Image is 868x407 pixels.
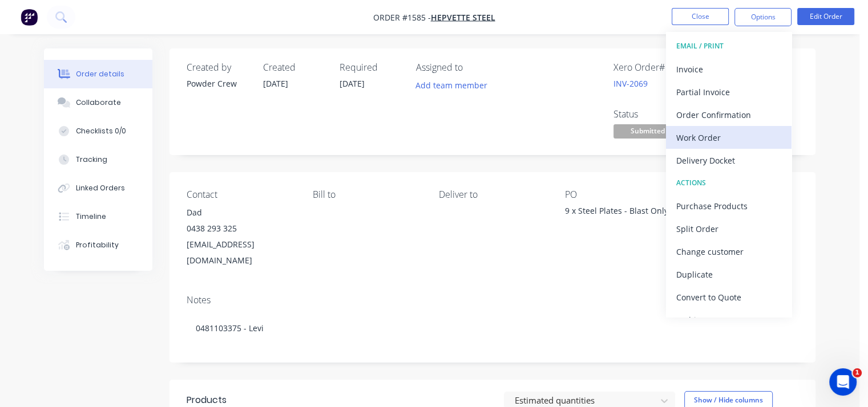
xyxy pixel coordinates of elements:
div: Powder Crew [187,78,249,89]
div: 0481103375 - Levi [187,311,798,345]
div: Order Confirmation [676,107,781,123]
button: Options [734,8,792,26]
div: Deliver to [439,189,547,200]
div: Duplicate [676,266,781,283]
span: 1 [853,368,862,377]
div: EMAIL / PRINT [676,39,781,54]
iframe: Intercom live chat [829,368,857,396]
button: Profitability [44,231,152,259]
div: Created by [187,62,249,73]
div: Delivery Docket [676,152,781,169]
div: Partial Invoice [676,84,781,100]
button: Edit Order [797,8,854,25]
div: Checklists 0/0 [76,126,126,136]
button: Linked Orders [44,174,152,202]
div: Convert to Quote [676,289,781,306]
div: Status [613,109,699,120]
div: Created [263,62,326,73]
div: Dad0438 293 325[EMAIL_ADDRESS][DOMAIN_NAME] [187,205,294,268]
div: Profitability [76,240,119,250]
button: Collaborate [44,88,152,117]
a: Hepvette Steel [431,12,495,23]
a: INV-2069 [613,78,648,89]
div: Tracking [76,154,107,165]
button: Add team member [416,78,494,93]
div: Invoice [676,61,781,78]
span: Submitted [613,124,682,139]
div: Assigned to [416,62,530,73]
div: Change customer [676,243,781,260]
div: Required [340,62,402,73]
div: Notes [187,295,798,306]
div: ACTIONS [676,176,781,190]
button: Order details [44,60,152,88]
span: [DATE] [263,78,288,89]
div: Archive [676,312,781,328]
button: Tracking [44,145,152,174]
button: Checklists 0/0 [44,117,152,145]
span: Order #1585 - [373,12,431,23]
div: Linked Orders [76,183,125,193]
div: Timeline [76,211,106,222]
div: Dad [187,205,294,221]
div: Products [187,393,227,407]
button: Timeline [44,202,152,231]
div: Work Order [676,129,781,146]
div: [EMAIL_ADDRESS][DOMAIN_NAME] [187,237,294,268]
div: PO [564,189,672,200]
div: 0438 293 325 [187,221,294,237]
div: Contact [187,189,294,200]
img: Factory [21,9,38,26]
div: Bill to [313,189,421,200]
div: 9 x Steel Plates - Blast Only [564,205,672,221]
div: Split Order [676,221,781,237]
div: Order details [76,69,124,79]
div: Xero Order # [613,62,699,73]
div: Collaborate [76,97,121,108]
button: Close [672,8,729,25]
span: [DATE] [340,78,365,89]
button: Add team member [410,78,494,93]
button: Submitted [613,124,682,141]
div: Purchase Products [676,198,781,214]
